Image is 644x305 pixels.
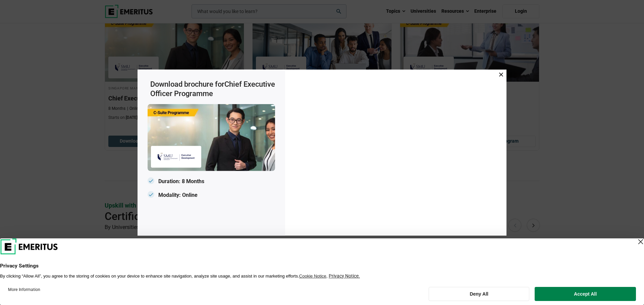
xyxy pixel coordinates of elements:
[148,104,275,171] img: Emeritus
[150,80,275,98] span: Chief Executive Officer Programme
[148,190,275,201] p: Modality: Online
[148,176,275,186] p: Duration: 8 Months
[154,149,198,164] img: Emeritus
[288,73,503,230] iframe: Download Brochure
[150,79,275,98] h3: Download brochure for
